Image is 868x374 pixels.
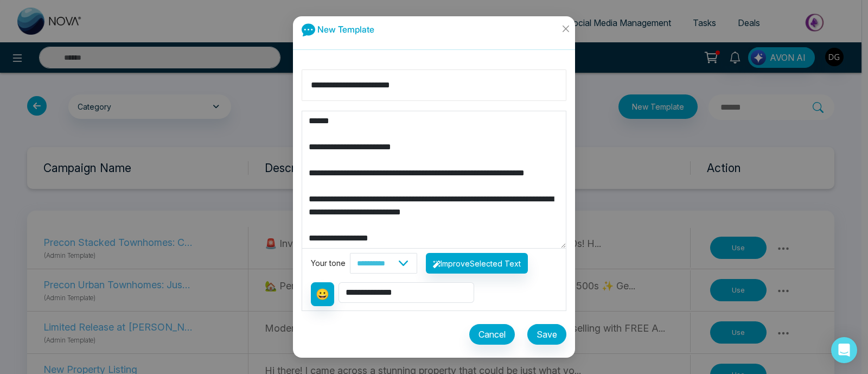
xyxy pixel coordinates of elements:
button: ImproveSelected Text [426,253,528,274]
span: New Template [317,24,374,35]
div: Your tone [311,257,350,269]
button: 😀 [311,282,334,306]
div: Open Intercom Messenger [831,337,857,363]
button: Cancel [469,324,515,345]
button: Close [556,16,575,46]
button: Save [527,324,566,345]
span: close [561,24,570,33]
